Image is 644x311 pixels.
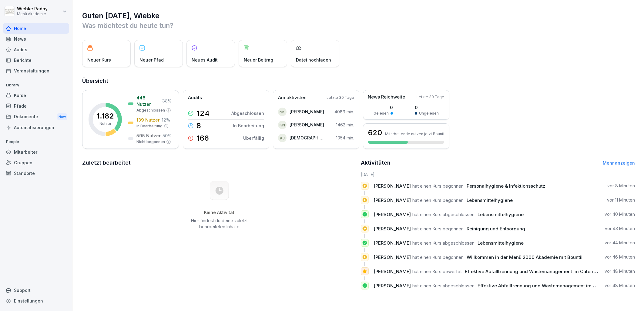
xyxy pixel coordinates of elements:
[605,211,635,217] p: vor 40 Minuten
[290,109,324,115] p: [PERSON_NAME]
[603,160,635,166] a: Mehr anzeigen
[244,57,273,63] p: Neuer Beitrag
[3,147,69,157] a: Mitarbeiter
[82,11,635,21] h1: Guten [DATE], Wiebke
[3,34,69,44] a: News
[467,197,513,203] span: Lebensmittelhygiene
[607,183,635,189] p: vor 8 Minuten
[57,113,67,120] div: New
[417,94,444,100] p: Letzte 30 Tage
[3,101,69,111] a: Pfade
[3,137,69,147] p: People
[278,94,307,101] p: Am aktivsten
[374,197,411,203] span: [PERSON_NAME]
[605,226,635,232] p: vor 43 Minuten
[3,90,69,101] a: Kurse
[467,183,545,189] span: Personalhygiene & Infektionsschutz
[136,132,161,139] p: 595 Nutzer
[296,57,331,63] p: Datei hochladen
[278,134,287,142] div: KJ
[3,296,69,306] a: Einstellungen
[374,183,411,189] span: [PERSON_NAME]
[290,135,324,141] p: [DEMOGRAPHIC_DATA][PERSON_NAME]
[196,122,201,129] p: 8
[3,168,69,179] a: Standorte
[87,57,111,63] p: Neuer Kurs
[412,226,464,232] span: hat einen Kurs begonnen
[99,121,111,126] p: Nutzer
[97,112,114,120] p: 1.182
[336,135,354,141] p: 1054 min.
[233,122,264,129] p: In Bearbeitung
[374,254,411,260] span: [PERSON_NAME]
[3,80,69,90] p: Library
[3,55,69,65] a: Berichte
[374,226,411,232] span: [PERSON_NAME]
[415,104,439,111] p: 0
[374,240,411,246] span: [PERSON_NAME]
[3,111,69,122] div: Dokumente
[17,12,48,16] p: Menü Akademie
[467,226,525,232] span: Reinigung und Entsorgung
[243,135,264,141] p: Überfällig
[231,110,264,116] p: Abgeschlossen
[374,111,389,116] p: Gelesen
[374,104,393,111] p: 0
[478,283,612,289] span: Effektive Abfalltrennung und Wastemanagement im Catering
[465,269,599,274] span: Effektive Abfalltrennung und Wastemanagement im Catering
[361,171,635,178] h6: [DATE]
[607,197,635,203] p: vor 11 Minuten
[412,254,464,260] span: hat einen Kurs begonnen
[136,139,165,145] p: Nicht begonnen
[136,117,160,123] p: 139 Nutzer
[334,109,354,115] p: 4089 min.
[189,218,250,230] p: Hier findest du deine zuletzt bearbeiteten Inhalte
[139,57,164,63] p: Neuer Pfad
[368,128,382,138] h3: 620
[188,94,202,101] p: Audits
[3,122,69,133] a: Automatisierungen
[3,65,69,76] a: Veranstaltungen
[412,212,475,217] span: hat einen Kurs abgeschlossen
[136,123,163,129] p: In Bearbeitung
[605,240,635,246] p: vor 44 Minuten
[374,283,411,289] span: [PERSON_NAME]
[478,240,524,246] span: Lebensmittelhygiene
[605,254,635,260] p: vor 46 Minuten
[3,23,69,34] a: Home
[3,285,69,296] div: Support
[467,254,582,260] span: Willkommen in der Menü 2000 Akademie mit Bounti!
[3,44,69,55] a: Audits
[412,240,475,246] span: hat einen Kurs abgeschlossen
[605,268,635,274] p: vor 48 Minuten
[162,117,170,123] p: 12 %
[374,212,411,217] span: [PERSON_NAME]
[163,132,172,139] p: 50 %
[605,283,635,289] p: vor 48 Minuten
[278,108,287,116] div: NK
[412,183,464,189] span: hat einen Kurs begonnen
[290,122,324,128] p: [PERSON_NAME]
[136,95,160,107] p: 448 Nutzer
[412,197,464,203] span: hat einen Kurs begonnen
[412,269,462,274] span: hat einen Kurs bewertet
[82,159,357,167] h2: Zuletzt bearbeitet
[162,98,172,104] p: 38 %
[3,111,69,122] a: DokumenteNew
[385,132,444,136] p: Mitarbeitende nutzen jetzt Bounti
[189,210,250,215] h5: Keine Aktivität
[412,283,475,289] span: hat einen Kurs abgeschlossen
[136,108,165,113] p: Abgeschlossen
[3,157,69,168] a: Gruppen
